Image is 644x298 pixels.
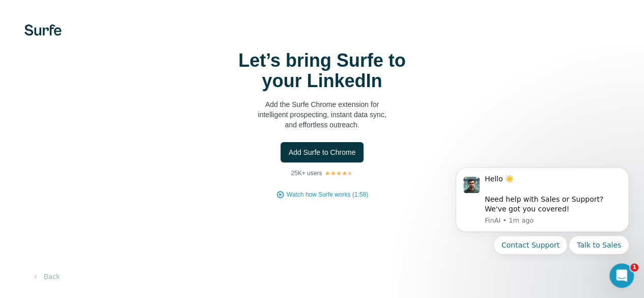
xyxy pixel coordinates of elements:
[324,170,353,176] img: Rating Stars
[220,99,424,130] p: Add the Surfe Chrome extension for intelligent prospecting, instant data sync, and effortless out...
[24,267,67,286] button: Back
[609,263,634,288] iframe: Intercom live chat
[630,263,638,272] span: 1
[281,142,364,162] button: Add Surfe to Chrome
[220,50,424,91] h1: Let’s bring Surfe to your LinkedIn
[291,169,322,178] p: 25K+ users
[289,147,356,157] span: Add Surfe to Chrome
[287,190,368,199] button: Watch how Surfe works (1:58)
[24,24,62,36] img: Surfe's logo
[440,159,644,260] iframe: Intercom notifications message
